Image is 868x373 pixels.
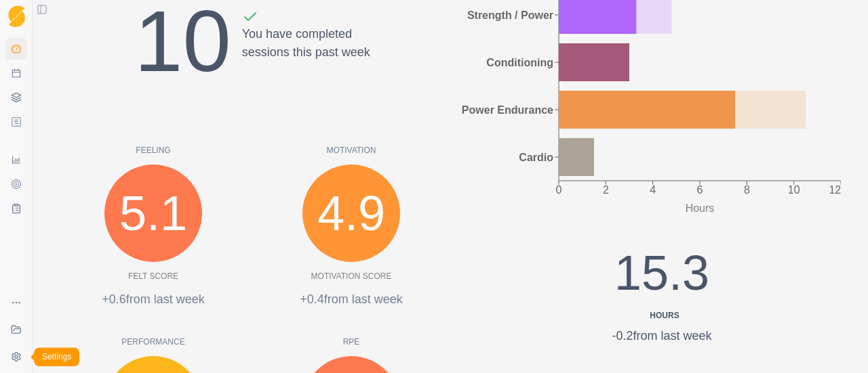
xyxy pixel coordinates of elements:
[744,184,750,196] tspan: 8
[462,104,553,115] tspan: Power Endurance
[829,184,841,196] tspan: 12
[54,144,252,156] p: Feeling
[317,177,385,250] span: 4.9
[34,347,79,366] div: Settings
[252,290,450,309] p: +0.4 from last week
[686,202,715,214] tspan: Hours
[575,309,754,322] div: Hours
[311,270,392,282] p: Motivation Score
[5,5,27,27] a: Logo
[603,184,609,196] tspan: 2
[252,336,450,348] p: RPE
[467,9,553,20] tspan: Strength / Power
[519,151,553,162] tspan: Cardio
[697,184,703,196] tspan: 6
[788,184,800,196] tspan: 10
[119,177,187,250] span: 5.1
[486,56,553,68] tspan: Conditioning
[54,336,252,348] p: Performance
[570,327,754,345] div: -0.2 from last week
[128,270,178,282] p: Felt Score
[650,184,656,196] tspan: 4
[5,346,27,368] button: Settings
[8,5,25,28] img: Logo
[252,144,450,156] p: Motivation
[556,184,562,196] tspan: 0
[242,9,370,106] div: You have completed sessions this past week
[54,290,252,309] p: +0.6 from last week
[570,236,754,322] div: 15.3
